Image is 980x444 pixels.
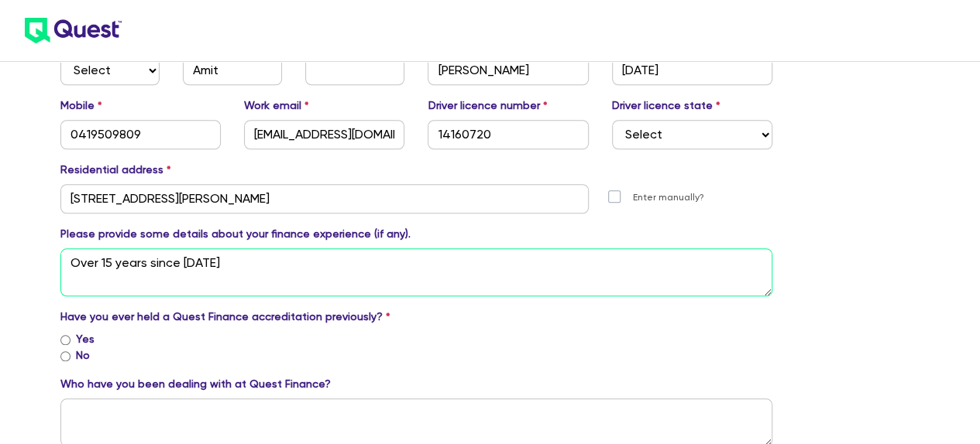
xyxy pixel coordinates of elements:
label: Have you ever held a Quest Finance accreditation previously? [60,309,390,325]
label: Mobile [60,97,102,114]
input: DD / MM / YYYY [612,56,772,85]
img: quest-logo [25,18,122,43]
label: Yes [76,331,95,347]
label: Work email [244,97,309,114]
label: Who have you been dealing with at Quest Finance? [60,376,331,392]
label: Residential address [60,162,171,178]
label: Please provide some details about your finance experience (if any). [60,226,411,242]
label: Enter manually? [633,190,704,205]
label: No [76,347,90,364]
label: Driver licence number [428,97,547,114]
label: Driver licence state [612,97,720,114]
